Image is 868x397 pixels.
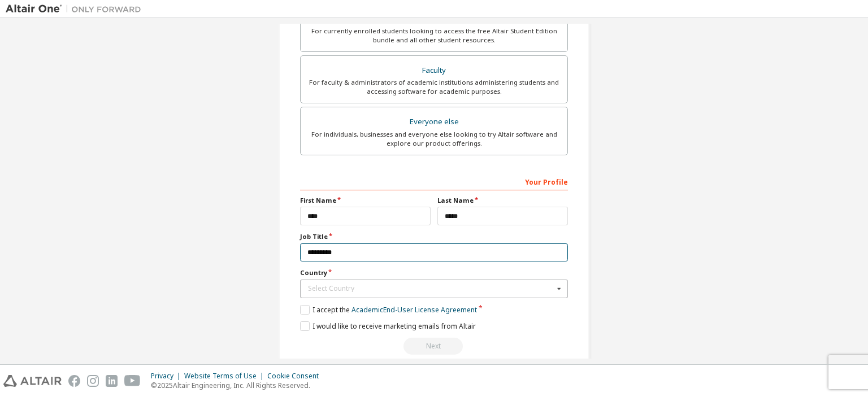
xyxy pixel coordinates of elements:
img: altair_logo.svg [3,375,62,387]
div: Privacy [151,372,184,381]
img: youtube.svg [124,375,141,387]
label: Last Name [437,196,568,205]
p: © 2025 Altair Engineering, Inc. All Rights Reserved. [151,381,325,390]
div: Faculty [307,63,561,78]
label: I would like to receive marketing emails from Altair [300,321,476,331]
label: First Name [300,196,431,205]
img: linkedin.svg [106,375,118,387]
img: instagram.svg [87,375,99,387]
img: facebook.svg [68,375,80,387]
div: For individuals, businesses and everyone else looking to try Altair software and explore our prod... [307,130,561,148]
div: For faculty & administrators of academic institutions administering students and accessing softwa... [307,78,561,96]
div: Everyone else [307,114,561,130]
label: I accept the [300,305,477,315]
div: Cookie Consent [267,372,325,381]
div: Select Country [308,285,554,292]
div: Website Terms of Use [184,372,267,381]
div: Your Profile [300,172,568,190]
label: Country [300,268,568,277]
label: Job Title [300,232,568,241]
a: Academic End-User License Agreement [351,305,477,315]
div: For currently enrolled students looking to access the free Altair Student Edition bundle and all ... [307,27,561,45]
img: Altair One [6,3,147,15]
div: Read and acccept EULA to continue [300,338,568,355]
